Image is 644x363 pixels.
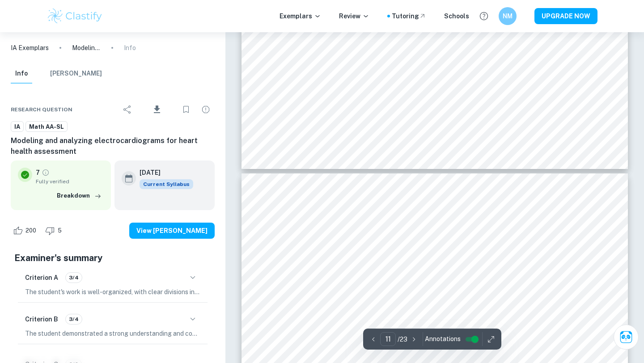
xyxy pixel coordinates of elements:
[476,8,491,24] button: Help and Feedback
[197,101,215,118] div: Report issue
[129,223,215,239] button: View [PERSON_NAME]
[25,121,68,132] a: Math AA-SL
[11,224,41,238] div: Like
[42,169,50,177] a: Grade fully verified
[177,101,195,118] div: Bookmark
[140,168,186,177] h6: [DATE]
[50,64,102,84] button: [PERSON_NAME]
[11,106,72,114] span: Research question
[25,273,58,283] h6: Criterion A
[26,122,67,131] span: Math AA-SL
[11,122,23,131] span: IA
[72,43,101,53] p: Modeling and analyzing electrocardiograms for heart health assessment
[66,274,82,282] span: 3/4
[140,179,193,189] span: Current Syllabus
[11,135,215,157] h6: Modeling and analyzing electrocardiograms for heart health assessment
[36,168,40,177] p: 7
[444,11,469,21] a: Schools
[614,325,639,350] button: Ask Clai
[11,121,24,132] a: IA
[36,177,104,186] span: Fully verified
[124,43,136,53] p: Info
[499,7,517,25] button: NM
[25,329,200,338] p: The student demonstrated a strong understanding and consistent use of correct mathematical notati...
[503,11,513,21] h6: NM
[53,226,67,235] span: 5
[47,7,103,25] img: Clastify logo
[280,11,321,21] p: Exemplars
[392,11,426,21] a: Tutoring
[119,101,136,118] div: Share
[25,287,200,297] p: The student's work is well-organized, with clear divisions into sections such as introduction, bo...
[21,226,41,235] span: 200
[140,179,193,189] div: This exemplar is based on the current syllabus. Feel free to refer to it for inspiration/ideas wh...
[534,8,597,24] button: UPGRADE NOW
[11,43,49,53] a: IA Exemplars
[66,315,82,323] span: 3/4
[425,334,461,344] span: Annotations
[25,314,58,324] h6: Criterion B
[398,334,407,344] p: / 23
[14,251,211,265] h5: Examiner's summary
[138,98,175,121] div: Download
[55,189,104,203] button: Breakdown
[11,64,32,84] button: Info
[339,11,369,21] p: Review
[43,224,67,238] div: Dislike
